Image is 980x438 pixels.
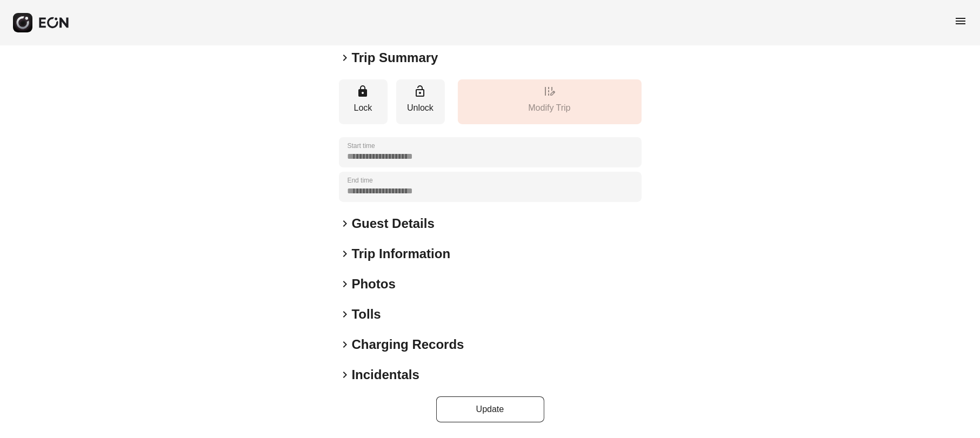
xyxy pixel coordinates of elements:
[339,217,352,230] span: keyboard_arrow_right
[954,15,967,28] span: menu
[352,245,451,262] h2: Trip Information
[339,247,352,260] span: keyboard_arrow_right
[339,338,352,351] span: keyboard_arrow_right
[352,215,435,232] h2: Guest Details
[344,102,382,114] p: Lock
[339,79,388,124] button: Lock
[357,85,370,98] span: lock
[339,51,352,64] span: keyboard_arrow_right
[352,49,438,66] h2: Trip Summary
[339,278,352,291] span: keyboard_arrow_right
[339,308,352,321] span: keyboard_arrow_right
[396,79,445,124] button: Unlock
[436,396,544,422] button: Update
[402,102,439,114] p: Unlock
[414,85,427,98] span: lock_open
[352,306,381,323] h2: Tolls
[339,368,352,381] span: keyboard_arrow_right
[352,336,464,353] h2: Charging Records
[352,275,396,293] h2: Photos
[352,366,419,383] h2: Incidentals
